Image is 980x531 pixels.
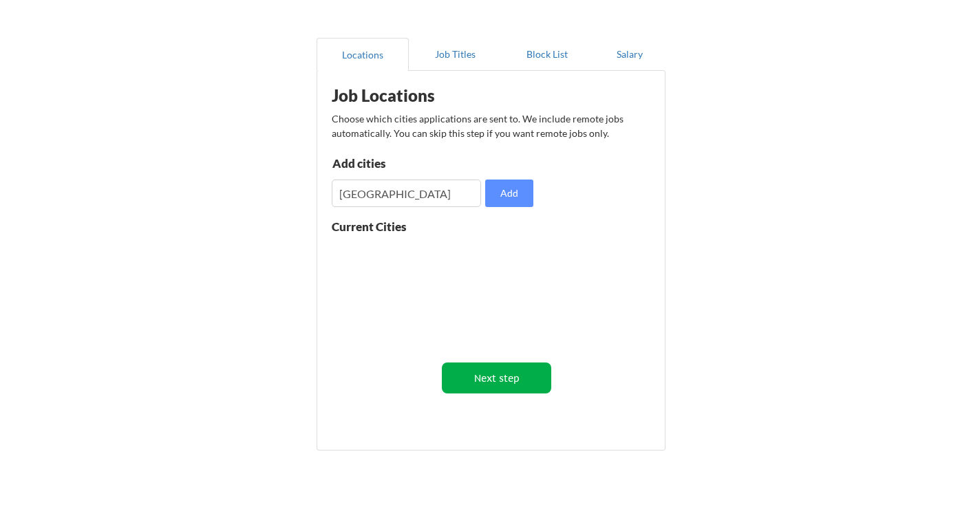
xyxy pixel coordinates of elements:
[332,158,475,169] div: Add cities
[332,87,505,104] div: Job Locations
[409,38,501,71] button: Job Titles
[501,38,593,71] button: Block List
[332,111,648,140] div: Choose which cities applications are sent to. We include remote jobs automatically. You can skip ...
[485,180,533,207] button: Add
[332,221,436,232] div: Current Cities
[332,180,481,207] input: Type here...
[317,38,409,71] button: Locations
[442,362,551,393] button: Next step
[593,38,665,71] button: Salary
